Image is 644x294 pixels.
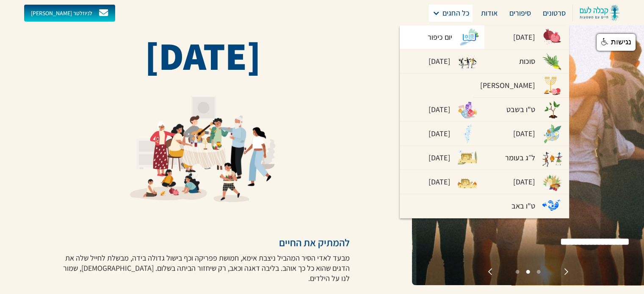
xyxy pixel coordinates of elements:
[535,124,562,144] img: פסח
[526,270,530,274] div: Show slide 2 of 3
[480,80,535,91] div: [PERSON_NAME]
[519,55,535,67] div: סוכות
[506,104,535,115] div: ט"ו בשבט
[484,25,569,49] a: [DATE]
[484,98,569,122] a: ט"ו בשבט
[535,51,562,71] img: סוכות
[516,270,520,274] div: Show slide 1 of 3
[539,5,569,22] a: סרטונים
[451,172,478,192] img: תשעה באב
[400,25,569,218] nav: כל החגים
[400,146,484,170] a: [DATE]
[601,38,609,46] img: נגישות
[482,263,499,280] div: previous slide
[535,27,562,47] img: ראש השנה
[429,5,473,22] div: כל החגים
[513,176,535,188] div: [DATE]
[400,122,484,146] a: [DATE]
[189,77,216,86] iframe: fb:share_button Facebook Social Plugin
[484,170,569,194] a: [DATE]
[428,31,452,43] div: יום כיפור
[511,200,535,212] div: ט"ו באב
[428,152,451,164] div: [DATE]
[478,5,501,22] a: אודות
[537,270,541,274] div: Show slide 3 of 3
[535,99,562,120] img: ט"ו בשבט
[451,124,478,144] img: יום העצמאות
[580,5,620,22] img: kabbalah-laam-logo-colored-transparent
[506,5,534,22] a: סיפורים
[513,128,535,140] div: [DATE]
[428,55,451,67] div: [DATE]
[535,172,562,192] img: שבועות
[484,49,569,74] a: סוכות
[400,25,484,49] a: יום כיפור
[484,146,569,170] a: ל״ג בעומר
[56,236,350,249] h3: להמתיק את החיים
[442,7,469,19] div: כל החגים
[400,98,484,122] a: [DATE]
[481,7,498,19] div: אודות
[535,148,562,168] img: ל״ג בעומר
[31,9,92,17] div: [PERSON_NAME] לניוזלטר
[400,49,484,74] a: [DATE]
[558,263,575,280] div: next slide
[428,104,451,115] div: [DATE]
[24,5,115,22] a: [PERSON_NAME] לניוזלטר
[451,148,478,168] img: יום ירושלים
[597,34,636,51] a: נגישות
[400,170,484,194] a: [DATE]
[505,152,535,164] div: ל״ג בעומר
[543,7,566,19] div: סרטונים
[452,27,479,47] img: יום כיפור
[611,38,631,46] span: נגישות
[428,128,451,140] div: [DATE]
[509,7,531,19] div: סיפורים
[451,51,478,71] img: שמחת תורה
[535,75,562,96] img: חנוכה
[513,31,535,43] div: [DATE]
[484,194,569,218] a: ט"ו באב
[145,35,261,76] h1: [DATE]
[535,196,562,216] img: ט"ו באב
[428,176,451,188] div: [DATE]
[484,122,569,146] a: [DATE]
[473,74,569,98] a: [PERSON_NAME]
[451,99,478,120] img: פורים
